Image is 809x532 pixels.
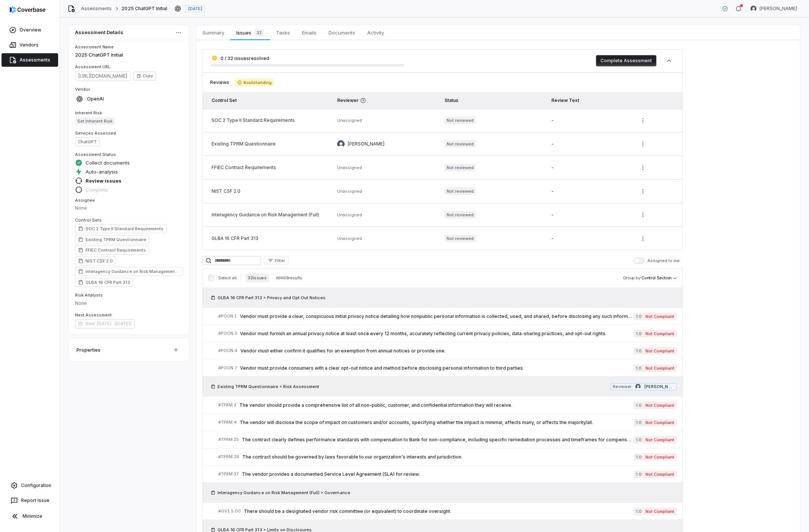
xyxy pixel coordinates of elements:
[643,347,677,355] span: Not Compliant
[86,168,118,175] span: Auto-analysis
[633,364,643,372] span: 1.0
[273,28,293,37] span: Tasks
[86,226,164,232] span: SOC 2 Type II Standard Requirements
[643,436,677,444] span: Not Compliant
[643,471,677,478] span: Not Compliant
[218,448,677,465] a: #TPRM.28The contract should be governed by laws favorable to our organization's interests and jur...
[2,38,58,52] a: Vendors
[3,494,57,507] button: Report Issue
[218,360,677,376] a: #POON.7Vendor must provide consumers with a clear opt-out notice and method before disclosing per...
[551,235,625,241] div: -
[218,325,677,342] a: #POON.3Vendor must furnish an annual privacy notice at least once every 12 months, accurately ref...
[746,3,801,14] button: Christopher Morgan avatar[PERSON_NAME]
[613,384,632,390] span: Reviewer
[10,6,45,13] img: logo-D7KZi-bG.svg
[86,247,146,253] span: FFIEC Contract Requirements
[218,431,677,448] a: #TPRM.25The contract clearly defines performance standards with compensation to Bank for non-comp...
[218,490,350,496] span: Interagency Guidance on Risk Management (Full) > Governance
[633,419,643,426] span: 1.0
[750,6,756,12] img: Christopher Morgan avatar
[233,27,267,38] span: Issues
[218,414,677,431] a: #TPRM.4The vendor will disclose the scope of impact on customers and/or accounts, specifying whet...
[240,348,633,354] span: Vendor must either confirm it qualifies for an exemption from annual notices or provide one.
[218,313,237,319] span: # POON.1
[348,141,384,147] span: [PERSON_NAME]
[242,471,633,477] span: The vendor provides a documented Service Level Agreement (SLA) for review.
[218,331,237,336] span: # POON.3
[633,471,643,478] span: 1.0
[134,72,156,81] button: Copy
[75,44,114,49] span: Assessment Name
[218,384,319,390] span: Existing TPRM Questionnaire > Risk Assessment
[86,268,180,274] span: Interagency Guidance on Risk Management (Full)
[444,187,476,195] span: Not reviewed
[218,342,677,359] a: #POON.4Vendor must either confirm it qualifies for an exemption from annual notices or provide on...
[551,212,625,218] div: -
[75,205,87,211] span: None
[218,437,239,442] span: # TPRM.25
[75,110,102,115] span: Inherent Risk
[86,279,130,285] span: GLBA 16 CFR Part 313
[551,165,625,171] div: -
[240,420,633,426] span: The vendor will disclose the scope of impact on customers and/or accounts, specifying whether the...
[75,267,183,276] a: Interagency Guidance on Risk Management (Full)
[444,164,476,171] span: Not reviewed
[633,330,643,337] span: 1.0
[254,29,264,36] span: 32
[212,141,325,147] div: Existing TPRM Questionnaire
[3,509,57,524] button: Minimize
[218,454,239,460] span: # TPRM.28
[633,508,643,515] span: 1.0
[633,313,643,320] span: 1.0
[218,508,241,514] span: # GV1.5.00
[212,97,237,103] span: Control Set
[209,275,214,280] input: Select all
[218,402,236,408] span: # TPRM.3
[212,165,325,171] div: FFIEC Contract Requirements
[633,436,643,444] span: 1.0
[221,55,269,61] span: 0 / 32 issues resolved
[75,30,123,35] span: Assessment Details
[86,177,122,184] span: Review issues
[337,189,362,194] span: Unassigned
[240,313,633,319] span: Vendor must provide a clear, conspicuous initial privacy notice detailing how nonpublic personal ...
[242,454,633,460] span: The contract should be governed by laws favorable to our organization's interests and jurisdiction.
[212,188,325,194] div: NIST CSF 2.0
[364,28,387,37] span: Activity
[273,271,305,285] button: All468results
[634,258,680,264] label: Assigned to me
[2,53,58,67] a: Assessments
[86,258,113,264] span: NIST CSF 2.0
[643,402,677,409] span: Not Compliant
[235,79,274,86] span: 6 outstanding
[275,258,285,264] span: Filter
[73,91,106,107] a: https://openai.com/OpenAI
[596,55,656,66] button: Complete Assessment
[218,471,239,477] span: # TPRM.37
[210,79,229,85] span: Reviews
[337,140,345,148] img: Christopher Morgan avatar
[759,6,797,12] span: [PERSON_NAME]
[444,140,476,148] span: Not reviewed
[75,246,149,255] a: FFIEC Contract Requirements
[75,130,116,136] span: Services Assessed
[75,87,90,92] span: Vendor
[2,23,58,37] a: Overview
[86,159,130,166] span: Collect documents
[643,453,677,461] span: Not Compliant
[551,97,579,103] span: Review Text
[633,402,643,409] span: 1.0
[81,6,112,12] a: Assessments
[644,384,674,390] span: [PERSON_NAME]
[75,71,131,81] span: https://dashboard.coverbase.app/assessments/cbqsrw_1e81c227f7c840c69c09d3b7ceab1b1d
[3,479,57,492] a: Configuration
[75,256,116,266] a: NIST CSF 2.0
[218,365,237,371] span: # POON.7
[337,212,362,217] span: Unassigned
[633,347,643,355] span: 1.0
[86,186,108,193] span: Complete
[75,278,133,287] a: GLBA 16 CFR Part 313
[188,6,202,12] span: [DATE]
[326,28,358,37] span: Documents
[75,152,116,157] span: Assessment Status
